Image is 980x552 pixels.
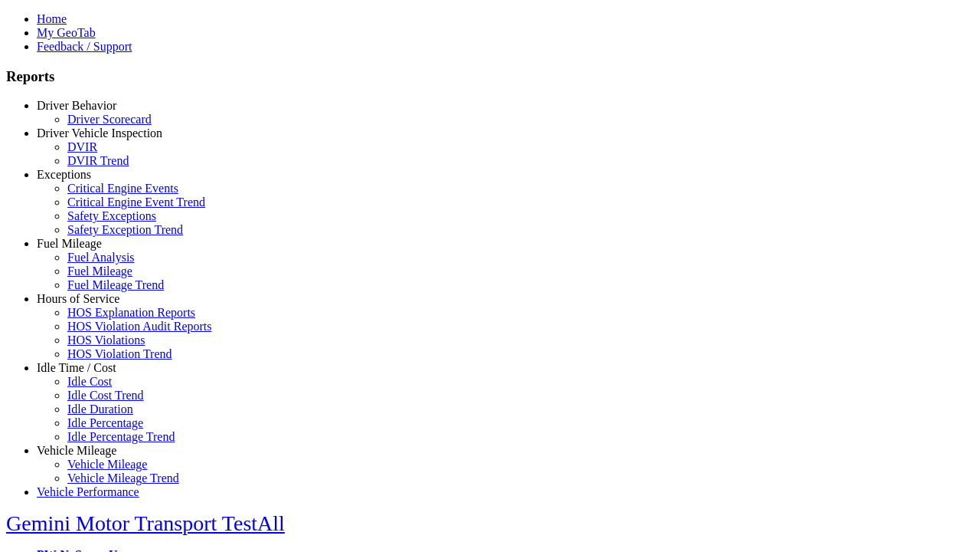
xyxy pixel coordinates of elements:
[67,347,172,360] a: HOS Violation Trend
[67,223,183,236] a: Safety Exception Trend
[67,264,132,278] a: Fuel Mileage
[67,251,135,264] a: Fuel Analysis
[37,292,119,305] a: Hours of Service
[67,375,112,388] a: Idle Cost
[67,430,175,443] a: Idle Percentage Trend
[67,113,152,126] a: Driver Scorecard
[37,168,91,181] a: Exceptions
[37,127,162,140] a: Driver Vehicle Inspection
[67,416,143,429] a: Idle Percentage
[67,209,156,222] a: Safety Exceptions
[37,444,116,457] a: Vehicle Mileage
[67,472,179,485] a: Vehicle Mileage Trend
[67,458,147,471] a: Vehicle Mileage
[67,402,133,416] a: Idle Duration
[37,40,132,53] a: Feedback / Support
[37,99,116,112] a: Driver Behavior
[37,485,139,498] a: Vehicle Performance
[67,389,144,402] a: Idle Cost Trend
[67,182,178,195] a: Critical Engine Events
[67,154,129,167] a: DVIR Trend
[67,195,205,209] a: Critical Engine Event Trend
[37,237,102,250] a: Fuel Mileage
[37,12,67,25] a: Home
[67,306,195,319] a: HOS Explanation Reports
[6,511,285,535] a: Gemini Motor Transport TestAll
[6,68,974,85] h3: Reports
[67,140,97,153] a: DVIR
[67,278,164,291] a: Fuel Mileage Trend
[67,320,212,333] a: HOS Violation Audit Reports
[37,26,96,39] a: My GeoTab
[67,333,145,347] a: HOS Violations
[37,361,116,374] a: Idle Time / Cost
